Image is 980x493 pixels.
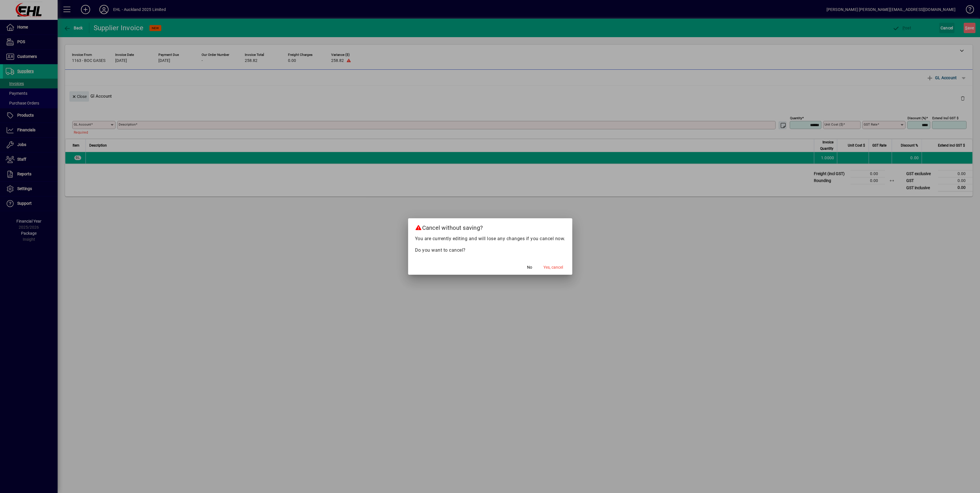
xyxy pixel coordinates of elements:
span: No [527,264,532,270]
button: Yes, cancel [541,262,565,272]
h2: Cancel without saving? [408,218,572,235]
span: Yes, cancel [543,264,563,270]
button: No [520,262,539,272]
p: Do you want to cancel? [415,247,565,254]
p: You are currently editing and will lose any changes if you cancel now. [415,235,565,242]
